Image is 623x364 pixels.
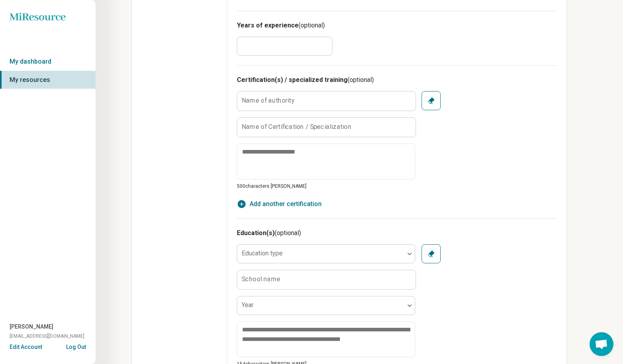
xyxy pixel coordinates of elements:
label: Education type [242,249,283,257]
h3: Certification(s) / specialized training [237,75,557,85]
span: (optional) [348,76,374,84]
span: [EMAIL_ADDRESS][DOMAIN_NAME] [10,333,84,340]
h3: Education(s) [237,228,557,238]
span: [PERSON_NAME] [10,323,53,331]
label: Name of authority [242,97,295,104]
span: (optional) [299,21,325,29]
div: Open chat [590,332,613,356]
p: 500 characters [PERSON_NAME] [237,183,415,190]
label: Year [242,301,254,309]
span: (optional) [275,229,301,237]
span: Add another certification [250,199,322,209]
label: Name of Certification / Specialization [242,124,352,130]
button: Edit Account [10,343,42,351]
h3: Years of experience [237,21,557,30]
button: Log Out [66,343,86,349]
button: Add another certification [237,199,322,209]
label: School name [242,276,281,282]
